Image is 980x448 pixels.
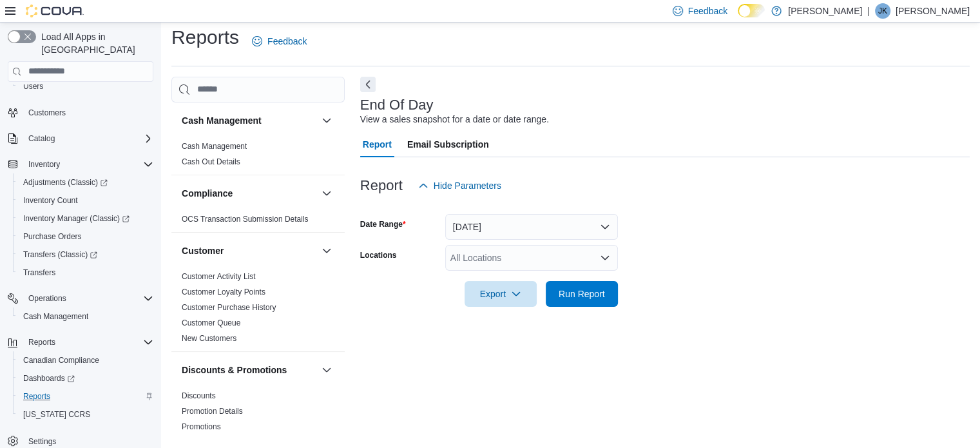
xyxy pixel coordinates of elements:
[360,250,397,260] label: Locations
[182,114,262,127] h3: Cash Management
[23,231,82,242] span: Purchase Orders
[23,157,65,172] button: Inventory
[23,268,55,278] span: Transfers
[182,187,316,200] button: Compliance
[182,333,236,344] span: New Customers
[18,309,93,324] a: Cash Management
[896,3,970,19] p: [PERSON_NAME]
[18,247,102,262] a: Transfers (Classic)
[18,353,153,368] span: Canadian Compliance
[18,353,104,368] a: Canadian Compliance
[18,211,153,226] span: Inventory Manager (Classic)
[18,309,153,324] span: Cash Management
[319,113,334,128] button: Cash Management
[738,4,765,17] input: Dark Mode
[319,243,334,258] button: Customer
[182,157,240,167] span: Cash Out Details
[18,371,80,386] a: Dashboards
[182,302,276,313] span: Customer Purchase History
[434,179,501,192] span: Hide Parameters
[407,131,489,157] span: Email Subscription
[182,391,216,400] a: Discounts
[23,157,153,172] span: Inventory
[182,422,221,432] span: Promotions
[18,265,61,280] a: Transfers
[23,335,153,350] span: Reports
[182,244,316,257] button: Customer
[182,214,309,224] span: OCS Transaction Submission Details
[23,195,78,206] span: Inventory Count
[360,77,376,92] button: Next
[472,281,529,307] span: Export
[182,334,236,343] a: New Customers
[23,104,153,121] span: Customers
[13,307,159,326] button: Cash Management
[23,105,71,121] a: Customers
[23,213,130,224] span: Inventory Manager (Classic)
[13,77,159,95] button: Users
[13,246,159,264] a: Transfers (Classic)
[23,81,43,92] span: Users
[360,113,549,126] div: View a sales snapshot for a date or date range.
[182,244,224,257] h3: Customer
[18,229,153,244] span: Purchase Orders
[23,131,60,146] button: Catalog
[23,177,108,188] span: Adjustments (Classic)
[360,97,434,113] h3: End Of Day
[13,191,159,209] button: Inventory Count
[3,155,159,173] button: Inventory
[171,24,239,50] h1: Reports
[28,159,60,170] span: Inventory
[182,141,247,151] span: Cash Management
[3,103,159,122] button: Customers
[3,333,159,351] button: Reports
[360,219,406,229] label: Date Range
[878,3,887,19] span: JK
[18,407,153,422] span: Washington CCRS
[23,373,75,384] span: Dashboards
[182,364,316,376] button: Discounts & Promotions
[363,131,392,157] span: Report
[18,175,153,190] span: Adjustments (Classic)
[23,409,90,420] span: [US_STATE] CCRS
[319,362,334,378] button: Discounts & Promotions
[182,422,221,431] a: Promotions
[360,178,403,193] h3: Report
[267,35,307,48] span: Feedback
[13,228,159,246] button: Purchase Orders
[445,214,618,240] button: [DATE]
[182,391,216,401] span: Discounts
[182,407,243,416] a: Promotion Details
[13,387,159,405] button: Reports
[28,293,66,304] span: Operations
[182,318,240,328] span: Customer Queue
[13,351,159,369] button: Canadian Compliance
[18,229,87,244] a: Purchase Orders
[182,318,240,327] a: Customer Queue
[546,281,618,307] button: Run Report
[28,108,66,118] span: Customers
[18,389,153,404] span: Reports
[171,388,345,440] div: Discounts & Promotions
[23,311,88,322] span: Cash Management
[18,79,153,94] span: Users
[182,287,265,297] a: Customer Loyalty Points
[18,79,48,94] a: Users
[23,335,61,350] button: Reports
[3,130,159,148] button: Catalog
[18,389,55,404] a: Reports
[413,173,506,199] button: Hide Parameters
[182,157,240,166] a: Cash Out Details
[13,405,159,424] button: [US_STATE] CCRS
[23,355,99,365] span: Canadian Compliance
[36,30,153,56] span: Load All Apps in [GEOGRAPHIC_DATA]
[182,187,233,200] h3: Compliance
[182,215,309,224] a: OCS Transaction Submission Details
[13,264,159,282] button: Transfers
[319,186,334,201] button: Compliance
[28,133,55,144] span: Catalog
[867,3,870,19] p: |
[28,436,56,447] span: Settings
[738,17,738,18] span: Dark Mode
[18,175,113,190] a: Adjustments (Classic)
